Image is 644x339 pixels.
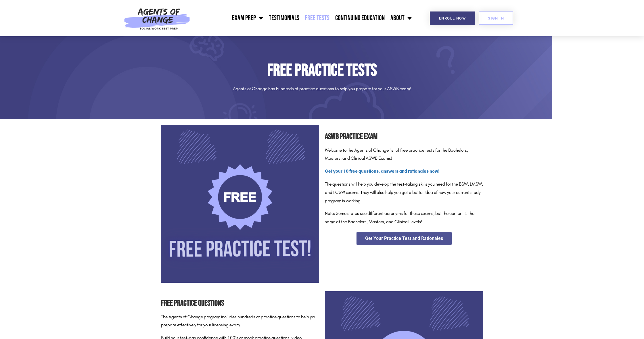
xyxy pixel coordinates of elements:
[430,11,475,25] a: Enroll Now
[161,85,483,93] p: Agents of Change has hundreds of practice questions to help you prepare for your ASWB exam!
[325,209,483,226] p: Note: Some states use different acronyms for these exams, but the content is the same at the Bach...
[332,11,388,25] a: Continuing Education
[266,11,302,25] a: Testimonials
[161,313,319,330] p: The Agents of Change program includes hundreds of practice questions to help you prepare effectiv...
[193,11,415,25] nav: Menu
[439,16,466,20] span: Enroll Now
[161,62,483,79] h1: Free Practice Tests
[325,146,483,163] p: Welcome to the Agents of Change list of free practice tests for the Bachelors, Masters, and Clini...
[388,11,415,25] a: About
[365,236,443,241] span: Get Your Practice Test and Rationales
[488,16,504,20] span: SIGN IN
[479,11,513,25] a: SIGN IN
[325,130,483,143] h2: ASWB Practice Exam
[325,180,483,205] p: The questions will help you develop the test-taking skills you need for the BSW, LMSW, and LCSW e...
[161,297,319,310] h2: Free Practice Questions
[229,11,266,25] a: Exam Prep
[325,168,440,174] a: Get your 10 free questions, answers and rationales now!
[356,232,452,245] a: Get Your Practice Test and Rationales
[302,11,332,25] a: Free Tests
